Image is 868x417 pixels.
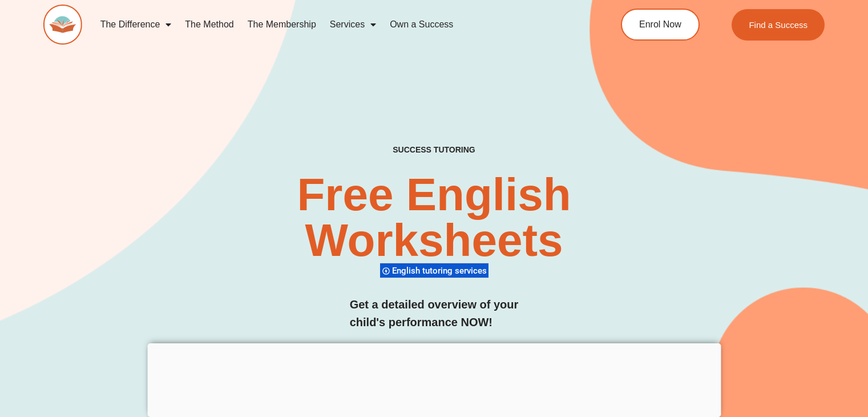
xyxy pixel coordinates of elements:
[318,145,550,155] h4: SUCCESS TUTORING​
[241,11,323,38] a: The Membership
[639,20,681,29] span: Enrol Now
[147,343,721,414] iframe: Advertisement
[350,296,519,331] h3: Get a detailed overview of your child's performance NOW!
[383,11,460,38] a: Own a Success
[176,172,692,263] h2: Free English Worksheets​
[621,9,700,41] a: Enrol Now
[732,9,825,41] a: Find a Success
[380,263,488,278] div: English tutoring services
[323,11,383,38] a: Services
[94,11,179,38] a: The Difference
[392,266,490,276] span: English tutoring services
[178,11,240,38] a: The Method
[749,21,808,29] span: Find a Success
[94,11,576,38] nav: Menu
[678,288,868,417] iframe: Chat Widget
